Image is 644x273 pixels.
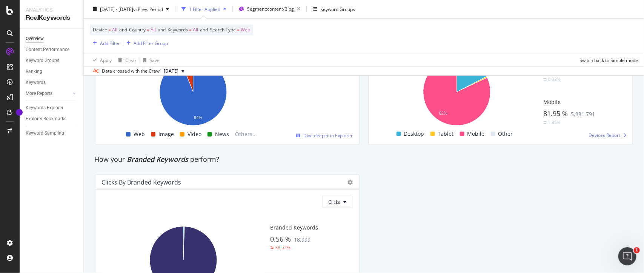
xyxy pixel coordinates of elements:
[134,130,145,139] span: Web
[26,129,64,137] div: Keyword Sampling
[115,54,137,66] button: Clear
[194,115,202,120] text: 94%
[236,3,303,15] button: Segment:content/Blog
[108,26,111,33] span: =
[579,57,638,63] div: Switch back to Simple mode
[127,155,188,164] span: Branded Keywords
[270,234,291,244] span: 0.56 %
[147,26,149,33] span: =
[26,35,78,43] a: Overview
[100,40,120,46] div: Add Filter
[26,104,78,112] a: Keywords Explorer
[193,25,198,35] span: All
[168,26,188,33] span: Keywords
[571,110,595,118] span: 5,881,791
[215,130,229,139] span: News
[304,132,353,139] span: Dive deeper in Explorer
[26,79,78,87] a: Keywords
[188,130,201,139] span: Video
[26,104,63,112] div: Keywords Explorer
[210,26,236,33] span: Search Type
[178,3,229,15] button: 1 Filter Applied
[26,79,46,87] div: Keywords
[149,57,160,63] div: Save
[90,3,172,15] button: [DATE] - [DATE]vsPrev. Period
[320,6,355,12] div: Keyword Groups
[189,26,192,33] span: =
[576,54,638,66] button: Switch back to Simple mode
[439,111,447,115] text: 82%
[404,129,424,138] span: Desktop
[26,115,66,123] div: Explorer Bookmarks
[90,54,112,66] button: Apply
[275,244,290,251] div: 38.52%
[26,90,71,98] a: More Reports
[544,109,568,118] span: 81.95 %
[158,26,166,33] span: and
[101,54,285,129] svg: A chart.
[247,6,294,12] span: Segment: content/Blog
[26,46,69,54] div: Content Performance
[112,25,117,35] span: All
[232,130,260,139] span: Others...
[158,130,174,139] span: Image
[544,78,547,81] img: Equal
[438,129,454,138] span: Tablet
[634,247,640,253] span: 1
[310,3,358,15] button: Keyword Groups
[296,132,353,139] a: Dive deeper in Explorer
[123,39,168,48] button: Add Filter Group
[200,26,208,33] span: and
[189,6,220,12] div: 1 Filter Applied
[129,26,146,33] span: Country
[100,6,133,12] span: [DATE] - [DATE]
[151,25,156,35] span: All
[16,109,23,116] div: Tooltip anchor
[26,57,78,65] a: Keyword Groups
[26,129,78,137] a: Keyword Sampling
[589,132,626,138] a: Devices Report
[618,247,636,265] iframe: Intercom live chat
[241,25,250,35] span: Web
[119,26,127,33] span: and
[26,68,78,76] a: Ranking
[544,98,561,105] span: Mobile
[93,26,107,33] span: Device
[94,155,360,164] div: How your perform?
[90,39,120,48] button: Add Filter
[548,76,561,82] div: 0.02%
[26,14,77,22] div: RealKeywords
[375,54,538,129] svg: A chart.
[589,132,620,138] span: Devices Report
[270,224,318,231] span: Branded Keywords
[329,199,341,205] span: Clicks
[26,68,42,76] div: Ranking
[26,90,52,98] div: More Reports
[164,68,178,74] span: 2025 Jul. 7th
[294,236,310,243] span: 18,999
[26,6,77,14] div: Analytics
[26,115,78,123] a: Explorer Bookmarks
[498,129,513,138] span: Other
[26,35,44,43] div: Overview
[237,26,240,33] span: =
[467,129,485,138] span: Mobile
[125,57,137,63] div: Clear
[134,40,168,46] div: Add Filter Group
[544,121,547,124] img: Equal
[100,57,112,63] div: Apply
[322,196,353,208] button: Clicks
[26,57,59,65] div: Keyword Groups
[101,178,181,186] div: Clicks By Branded Keywords
[26,46,78,54] a: Content Performance
[548,119,561,126] div: 1.85%
[161,67,188,76] button: [DATE]
[102,68,161,74] div: Data crossed with the Crawl
[140,54,160,66] button: Save
[133,6,163,12] span: vs Prev. Period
